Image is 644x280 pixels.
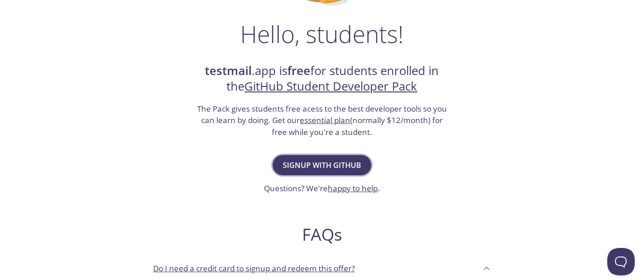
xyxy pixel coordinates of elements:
h2: .app is for students enrolled in the [196,63,448,95]
p: Do I need a credit card to signup and redeem this offer? [154,263,355,275]
iframe: Help Scout Beacon - Open [607,248,635,275]
strong: free [288,63,311,79]
a: happy to help [328,183,378,194]
h3: Questions? We're . [264,183,380,194]
h1: Hello, students! [241,20,404,48]
button: Signup with GitHub [273,155,371,175]
a: essential plan [300,115,350,125]
h2: FAQs [146,224,498,245]
h3: The Pack gives students free acess to the best developer tools so you can learn by doing. Get our... [196,103,448,138]
a: GitHub Student Developer Pack [245,78,418,94]
strong: testmail [205,63,252,79]
span: Signup with GitHub [283,159,361,172]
